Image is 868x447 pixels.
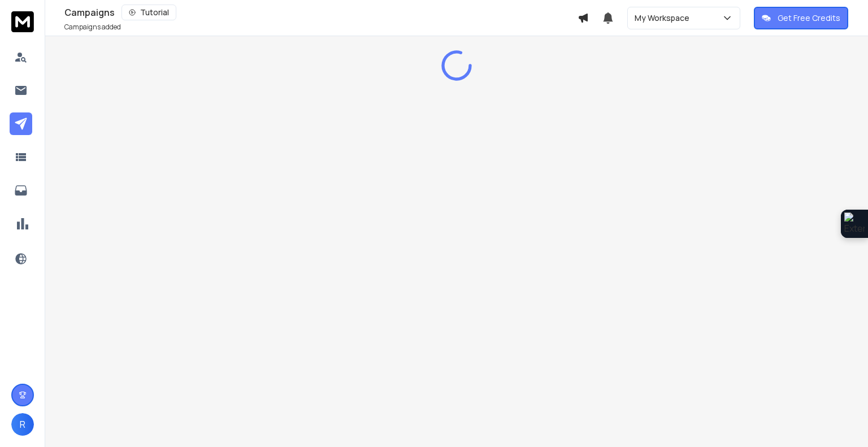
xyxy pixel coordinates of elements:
[11,413,34,436] button: R
[64,5,578,20] div: Campaigns
[754,7,848,29] button: Get Free Credits
[64,23,121,32] p: Campaigns added
[635,12,694,24] p: My Workspace
[844,212,865,235] img: Extension Icon
[778,12,840,24] p: Get Free Credits
[121,5,176,20] button: Tutorial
